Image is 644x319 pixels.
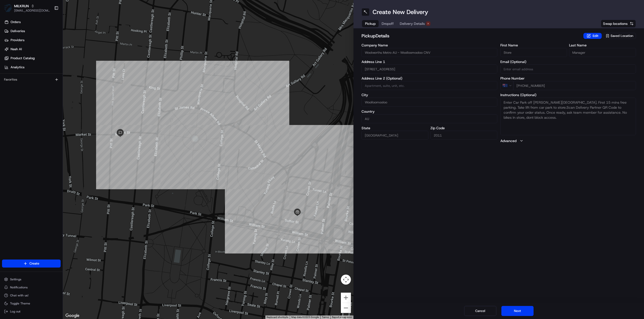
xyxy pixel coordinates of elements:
a: Open this area in Google Maps (opens a new window) [64,312,81,319]
span: Dropoff [382,21,394,26]
label: Instructions (Optional) [500,93,636,97]
span: Map data ©2025 Google [291,316,319,318]
label: Zip Code [430,126,497,130]
input: Enter address [361,65,497,74]
img: Google [64,312,81,319]
a: Nash AI [2,45,63,53]
a: Deliveries [2,27,63,35]
a: Providers [2,36,63,44]
span: Notifications [10,285,28,289]
button: Keyboard shortcuts [267,315,288,319]
a: Product Catalog [2,54,63,62]
button: Chat with us! [2,292,61,299]
input: Enter country [361,114,497,123]
label: Email (Optional) [500,60,636,63]
input: Enter zip code [430,131,497,140]
span: Orders [11,20,21,24]
label: State [361,126,428,130]
button: Settings [2,276,61,283]
span: Pickup [365,21,376,26]
a: Orders [2,18,63,26]
button: Notifications [2,284,61,291]
a: Terms [322,316,329,318]
label: Address Line 2 (Optional) [361,77,497,80]
span: Log out [10,309,20,313]
div: Favorites [2,76,61,84]
button: Swap locations [601,20,636,28]
textarea: Enter Car Park off [PERSON_NAME][GEOGRAPHIC_DATA]. First 15 mins free parking. Take lift from car... [500,98,636,135]
span: Chat with us! [10,293,28,297]
button: Toggle Theme [2,300,61,307]
input: Enter company name [361,48,497,57]
input: Enter state [361,131,428,140]
button: [EMAIL_ADDRESS][DOMAIN_NAME] [14,9,50,13]
button: MILKRUN [14,4,29,9]
input: Enter last name [569,48,636,57]
span: Swap locations [603,21,628,26]
button: Create [2,260,61,268]
span: Product Catalog [11,56,35,60]
img: MILKRUN [4,4,12,12]
button: Cancel [464,306,496,316]
label: Company Name [361,43,497,47]
input: Enter phone number [513,81,636,90]
button: Advanced [500,138,636,143]
button: MILKRUNMILKRUN[EMAIL_ADDRESS][DOMAIN_NAME] [2,2,52,14]
span: Deliveries [11,29,25,33]
a: Analytics [2,63,63,71]
h2: pickup Details [361,32,580,39]
input: Enter email address [500,65,636,74]
button: Zoom in [341,293,351,303]
span: Create [29,261,39,266]
button: Next [501,306,534,316]
button: Zoom out [341,303,351,313]
span: Providers [11,38,24,42]
span: Toggle Theme [10,301,30,305]
label: Advanced [500,138,516,143]
input: Apartment, suite, unit, etc. [361,81,497,90]
label: Address Line 1 [361,60,497,63]
label: City [361,93,497,97]
button: Log out [2,308,61,315]
label: Last Name [569,43,636,47]
button: Saved Location [603,32,636,39]
label: Country [361,110,497,113]
a: Report a map error [332,316,352,318]
button: Map camera controls [341,275,351,285]
input: Enter city [361,98,497,107]
input: Enter first name [500,48,567,57]
h1: Create New Delivery [373,8,428,16]
span: Saved Location [611,34,633,38]
span: Settings [10,277,21,281]
button: Edit [583,33,602,39]
span: Analytics [11,65,24,70]
label: Phone Number [500,77,636,80]
span: Delivery Details [400,21,425,26]
label: First Name [500,43,567,47]
span: Nash AI [11,47,22,51]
